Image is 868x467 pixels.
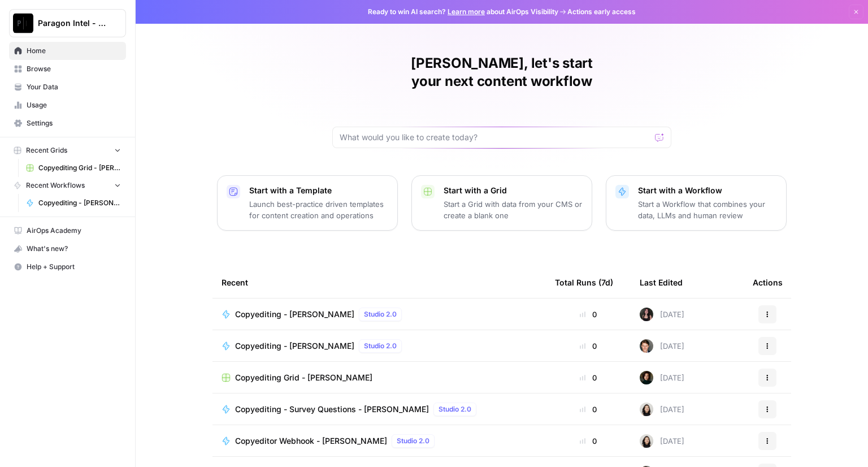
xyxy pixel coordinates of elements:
[9,114,126,132] a: Settings
[13,13,33,33] img: Paragon Intel - Copyediting Logo
[222,308,537,321] a: Copyediting - [PERSON_NAME]Studio 2.0
[26,180,85,191] span: Recent Workflows
[640,308,653,321] img: 5nlru5lqams5xbrbfyykk2kep4hl
[9,258,126,276] button: Help + Support
[640,403,653,416] img: t5ef5oef8zpw1w4g2xghobes91mw
[9,240,126,258] button: What's new?
[555,267,613,298] div: Total Runs (7d)
[364,309,397,319] span: Studio 2.0
[9,60,126,78] a: Browse
[27,118,121,128] span: Settings
[27,226,121,236] span: AirOps Academy
[555,340,622,352] div: 0
[555,435,622,447] div: 0
[444,198,583,221] p: Start a Grid with data from your CMS or create a blank one
[21,194,126,212] a: Copyediting - [PERSON_NAME]
[368,7,558,17] span: Ready to win AI search? about AirOps Visibility
[397,436,429,446] span: Studio 2.0
[222,339,537,353] a: Copyediting - [PERSON_NAME]Studio 2.0
[640,403,684,416] div: [DATE]
[9,78,126,96] a: Your Data
[555,404,622,415] div: 0
[38,198,121,208] span: Copyediting - [PERSON_NAME]
[222,372,537,383] a: Copyediting Grid - [PERSON_NAME]
[640,371,653,384] img: trpfjrwlykpjh1hxat11z5guyxrg
[235,372,372,383] span: Copyediting Grid - [PERSON_NAME]
[38,18,106,29] span: Paragon Intel - Copyediting
[340,132,650,143] input: What would you like to create today?
[222,267,537,298] div: Recent
[21,159,126,177] a: Copyediting Grid - [PERSON_NAME]
[217,175,398,231] button: Start with a TemplateLaunch best-practice driven templates for content creation and operations
[606,175,787,231] button: Start with a WorkflowStart a Workflow that combines your data, LLMs and human review
[235,435,387,447] span: Copyeditor Webhook - [PERSON_NAME]
[444,185,583,196] p: Start with a Grid
[235,404,429,415] span: Copyediting - Survey Questions - [PERSON_NAME]
[638,198,777,221] p: Start a Workflow that combines your data, LLMs and human review
[27,64,121,74] span: Browse
[555,372,622,383] div: 0
[9,222,126,240] a: AirOps Academy
[448,7,485,16] a: Learn more
[9,142,126,159] button: Recent Grids
[640,371,684,384] div: [DATE]
[640,434,653,448] img: t5ef5oef8zpw1w4g2xghobes91mw
[640,267,683,298] div: Last Edited
[235,340,354,352] span: Copyediting - [PERSON_NAME]
[640,434,684,448] div: [DATE]
[27,82,121,92] span: Your Data
[27,100,121,110] span: Usage
[38,163,121,173] span: Copyediting Grid - [PERSON_NAME]
[9,42,126,60] a: Home
[439,404,471,414] span: Studio 2.0
[26,145,67,155] span: Recent Grids
[411,175,592,231] button: Start with a GridStart a Grid with data from your CMS or create a blank one
[27,262,121,272] span: Help + Support
[567,7,636,17] span: Actions early access
[332,54,671,90] h1: [PERSON_NAME], let's start your next content workflow
[222,403,537,416] a: Copyediting - Survey Questions - [PERSON_NAME]Studio 2.0
[249,185,388,196] p: Start with a Template
[222,434,537,448] a: Copyeditor Webhook - [PERSON_NAME]Studio 2.0
[640,339,653,353] img: qw00ik6ez51o8uf7vgx83yxyzow9
[640,308,684,321] div: [DATE]
[9,9,126,37] button: Workspace: Paragon Intel - Copyediting
[10,240,125,257] div: What's new?
[364,341,397,351] span: Studio 2.0
[555,309,622,320] div: 0
[27,46,121,56] span: Home
[9,96,126,114] a: Usage
[638,185,777,196] p: Start with a Workflow
[235,309,354,320] span: Copyediting - [PERSON_NAME]
[9,177,126,194] button: Recent Workflows
[640,339,684,353] div: [DATE]
[249,198,388,221] p: Launch best-practice driven templates for content creation and operations
[753,267,783,298] div: Actions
